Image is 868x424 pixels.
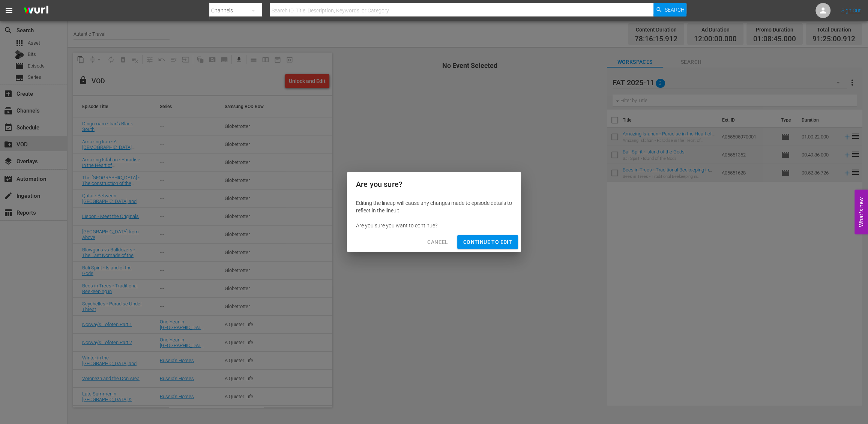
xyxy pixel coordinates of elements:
a: Sign Out [841,8,861,14]
span: Continue to Edit [463,238,512,247]
span: Search [665,3,685,17]
div: Editing the lineup will cause any changes made to episode details to reflect in the lineup. [356,199,512,214]
span: menu [5,6,14,15]
h2: Are you sure? [356,178,512,190]
span: Cancel [427,238,448,247]
button: Cancel [421,235,454,249]
img: ans4CAIJ8jUAAAAAAAAAAAAAAAAAAAAAAAAgQb4GAAAAAAAAAAAAAAAAAAAAAAAAJMjXAAAAAAAAAAAAAAAAAAAAAAAAgAT5G... [18,2,54,20]
div: Are you sure you want to continue? [356,222,512,229]
button: Continue to Edit [457,235,518,249]
button: Open Feedback Widget [854,190,868,235]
